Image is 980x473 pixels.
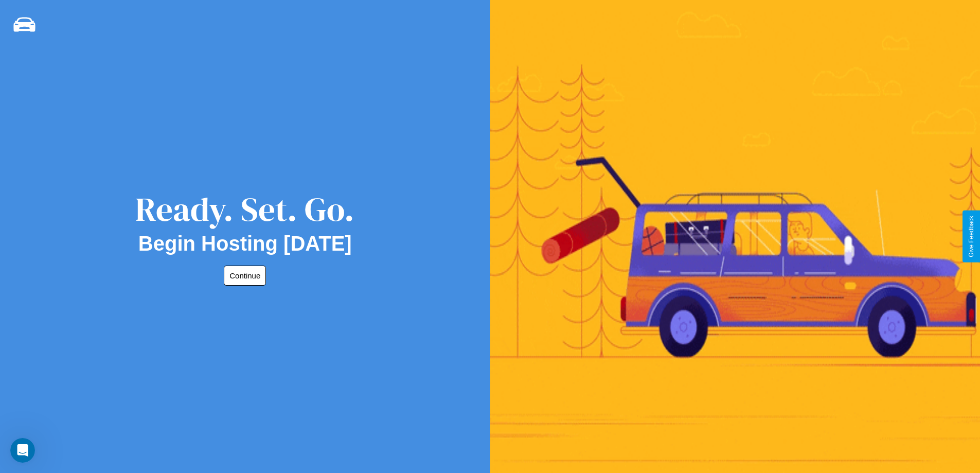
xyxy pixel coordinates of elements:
div: Ready. Set. Go. [135,186,354,232]
div: Give Feedback [968,216,975,257]
button: Continue [224,266,266,286]
iframe: Intercom live chat [10,438,35,463]
h2: Begin Hosting [DATE] [138,232,352,255]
